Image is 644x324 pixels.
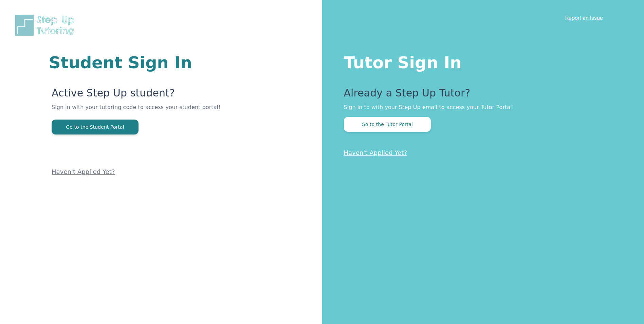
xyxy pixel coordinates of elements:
[344,87,617,103] p: Already a Step Up Tutor?
[52,168,115,175] a: Haven't Applied Yet?
[52,124,139,130] a: Go to the Student Portal
[344,117,431,132] button: Go to the Tutor Portal
[344,52,617,71] h1: Tutor Sign In
[344,103,617,111] p: Sign in to with your Step Up email to access your Tutor Portal!
[52,103,241,120] p: Sign in with your tutoring code to access your student portal!
[49,54,241,71] h1: Student Sign In
[344,121,431,127] a: Go to the Tutor Portal
[565,14,603,21] a: Report an Issue
[52,120,139,134] button: Go to the Student Portal
[14,14,79,37] img: Step Up Tutoring horizontal logo
[52,87,241,103] p: Active Step Up student?
[344,149,407,156] a: Haven't Applied Yet?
